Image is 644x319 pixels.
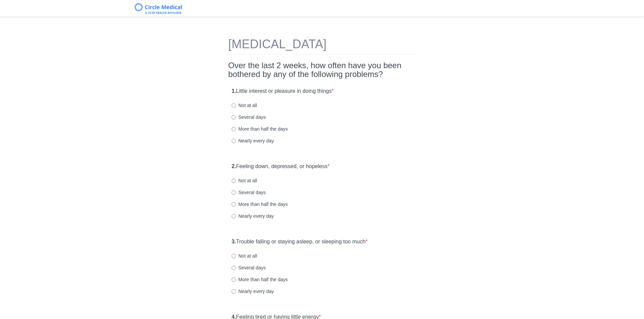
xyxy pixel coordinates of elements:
label: Feeling down, depressed, or hopeless [232,163,330,170]
strong: 1. [232,88,236,94]
h2: Over the last 2 weeks, how often have you been bothered by any of the following problems? [228,61,416,79]
label: Several days [232,264,266,271]
label: Little interest or pleasure in doing things [232,87,334,95]
label: More than half the days [232,126,288,132]
input: Several days [232,190,236,195]
label: Several days [232,114,266,121]
input: Not at all [232,103,236,108]
strong: 3. [232,239,236,244]
label: Trouble falling or staying asleep, or sleeping too much [232,238,367,246]
label: More than half the days [232,276,288,283]
label: Not at all [232,252,257,259]
input: Several days [232,115,236,119]
input: Nearly every day [232,289,236,294]
label: Nearly every day [232,213,274,219]
label: Several days [232,189,266,196]
label: More than half the days [232,201,288,208]
input: Not at all [232,254,236,258]
input: More than half the days [232,202,236,207]
input: Nearly every day [232,214,236,218]
input: Not at all [232,179,236,183]
label: Not at all [232,177,257,184]
label: Nearly every day [232,137,274,144]
label: Not at all [232,102,257,109]
input: More than half the days [232,127,236,131]
input: Several days [232,266,236,270]
img: Circle Medical Logo [135,3,182,14]
h1: [MEDICAL_DATA] [228,37,416,54]
input: Nearly every day [232,139,236,143]
input: More than half the days [232,277,236,282]
strong: 2. [232,163,236,169]
label: Nearly every day [232,288,274,295]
